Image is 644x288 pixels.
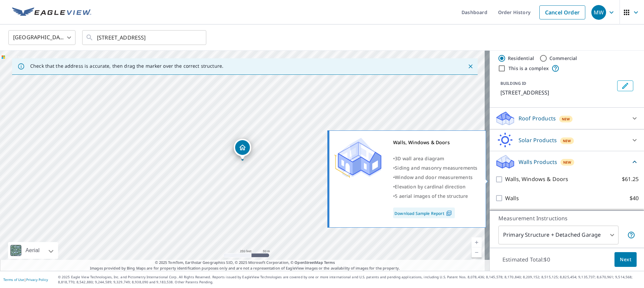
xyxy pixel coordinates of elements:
p: Walls [505,194,519,203]
div: Solar ProductsNew [495,132,639,148]
label: Residential [508,55,534,62]
span: Your report will include the primary structure and a detached garage if one exists. [627,231,635,239]
div: • [393,191,477,201]
p: Walls Products [519,158,557,166]
span: New [562,116,570,122]
div: MW [591,5,606,20]
p: | [3,278,48,282]
a: Current Level 17, Zoom Out [472,247,482,257]
p: Solar Products [519,136,557,144]
a: Download Sample Report [393,208,455,218]
span: 5 aerial images of the structure [395,193,468,199]
div: Walls, Windows & Doors [393,138,477,147]
p: Check that the address is accurate, then drag the marker over the correct structure. [30,63,223,69]
span: New [563,138,571,143]
a: Terms of Use [3,277,24,282]
span: 3D wall area diagram [395,155,444,162]
label: Commercial [549,55,577,62]
p: Measurement Instructions [498,214,635,222]
span: Next [620,255,631,264]
img: Premium [334,138,381,178]
span: Elevation by cardinal direction [395,183,466,190]
span: Siding and masonry measurements [395,165,477,171]
p: BUILDING ID [500,80,526,86]
button: Next [614,252,637,267]
a: Cancel Order [539,5,585,19]
div: Dropped pin, building 1, Residential property, 739 Auber Ridge Ct Ballwin, MO 63011 [234,139,251,160]
div: • [393,163,477,173]
div: Primary Structure + Detached Garage [498,226,619,244]
p: $61.25 [622,175,639,183]
p: $40 [630,194,639,203]
span: Window and door measurements [395,174,473,180]
div: Walls ProductsNew [495,154,639,170]
div: • [393,154,477,163]
a: Terms [324,260,335,265]
div: Aerial [23,242,42,259]
a: Current Level 17, Zoom In [472,237,482,247]
div: Aerial [8,242,58,259]
div: • [393,182,477,191]
a: Privacy Policy [26,277,48,282]
a: OpenStreetMap [294,260,323,265]
button: Close [466,62,475,71]
p: Walls, Windows & Doors [505,175,568,183]
label: This is a complex [508,65,549,72]
div: • [393,173,477,182]
button: Edit building 1 [617,80,633,91]
span: New [563,160,572,165]
div: Roof ProductsNew [495,110,639,126]
p: © 2025 Eagle View Technologies, Inc. and Pictometry International Corp. All Rights Reserved. Repo... [58,275,641,285]
input: Search by address or latitude-longitude [97,28,193,47]
p: Roof Products [519,114,556,122]
p: Estimated Total: $0 [497,252,555,267]
img: Pdf Icon [444,210,453,216]
span: © 2025 TomTom, Earthstar Geographics SIO, © 2025 Microsoft Corporation, © [155,260,335,266]
div: [GEOGRAPHIC_DATA] [8,28,75,47]
p: [STREET_ADDRESS] [500,89,614,97]
img: EV Logo [12,7,91,17]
